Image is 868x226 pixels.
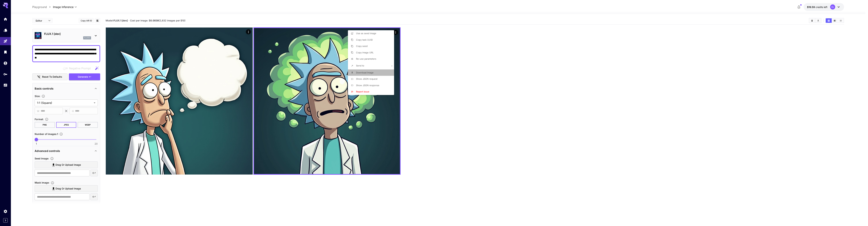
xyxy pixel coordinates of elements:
span: Copy seed [356,45,368,47]
span: Show JSON request [356,77,377,80]
span: Copy task UUID [356,38,373,41]
span: Copy image URL [356,51,374,54]
span: Download Image [356,71,374,74]
span: Send to [356,64,364,67]
span: Re-use parameters [356,57,376,60]
span: Report issue [356,90,369,93]
span: Show JSON response [356,84,379,87]
span: Use as seed image [356,32,376,35]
